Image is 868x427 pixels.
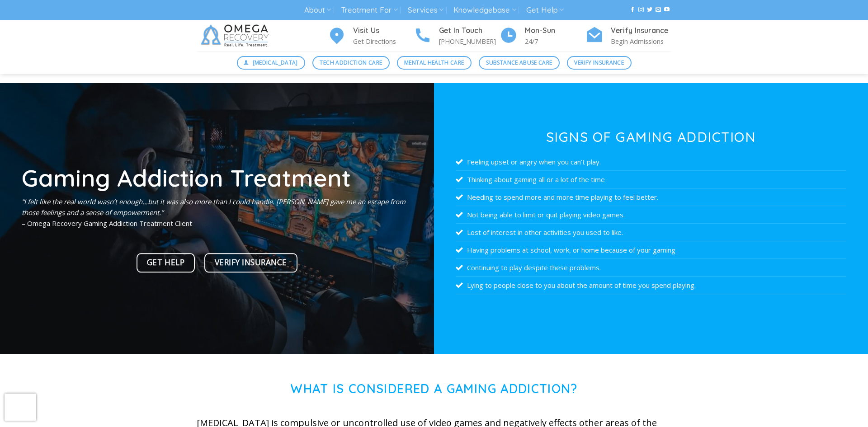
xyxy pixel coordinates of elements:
em: “I felt like the real world wasn’t enough…but it was also more than I could handle. [PERSON_NAME]... [22,197,406,217]
span: Substance Abuse Care [486,58,552,67]
h4: Mon-Sun [525,25,585,37]
h1: Gaming Addiction Treatment [22,166,412,190]
a: Get Help [137,253,195,272]
li: Feeling upset or angry when you can’t play. [456,153,846,171]
p: Get Directions [353,36,414,47]
span: Verify Insurance [574,58,624,67]
li: Needing to spend more and more time playing to feel better. [456,188,846,206]
h4: Verify Insurance [611,25,671,37]
li: Not being able to limit or quit playing video games. [456,206,846,224]
h1: What is Considered a Gaming Addiction? [197,381,671,396]
li: Having problems at school, work, or home because of your gaming [456,241,846,259]
a: Services [408,2,443,19]
h3: Signs of Gaming Addiction [456,130,846,144]
a: Get In Touch [PHONE_NUMBER] [414,25,500,47]
span: Mental Health Care [404,58,464,67]
a: Verify Insurance [567,56,632,70]
img: Omega Recovery [197,20,276,52]
a: Visit Us Get Directions [328,25,414,47]
li: Thinking about gaming all or a lot of the time [456,171,846,188]
h4: Visit Us [353,25,414,37]
a: About [304,2,331,19]
a: Verify Insurance [204,253,297,272]
p: [PHONE_NUMBER] [439,36,500,47]
a: Follow on Instagram [638,7,644,13]
li: Lost of interest in other activities you used to like. [456,224,846,241]
p: Begin Admissions [611,36,671,47]
span: Verify Insurance [215,256,287,269]
a: Tech Addiction Care [312,56,390,70]
a: Substance Abuse Care [479,56,560,70]
span: Tech Addiction Care [320,58,382,67]
a: Knowledgebase [453,2,516,19]
a: Follow on YouTube [664,7,670,13]
a: Verify Insurance Begin Admissions [585,25,671,47]
li: Lying to people close to you about the amount of time you spend playing. [456,277,846,294]
a: Mental Health Care [397,56,472,70]
span: Get Help [147,256,184,269]
p: – Omega Recovery Gaming Addiction Treatment Client [22,196,412,229]
p: 24/7 [525,36,585,47]
a: Follow on Facebook [630,7,635,13]
a: Get Help [526,2,564,19]
a: [MEDICAL_DATA] [237,56,306,70]
a: Send us an email [656,7,661,13]
li: Continuing to play despite these problems. [456,259,846,277]
a: Treatment For [341,2,397,19]
a: Follow on Twitter [647,7,652,13]
span: [MEDICAL_DATA] [253,58,298,67]
h4: Get In Touch [439,25,500,37]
